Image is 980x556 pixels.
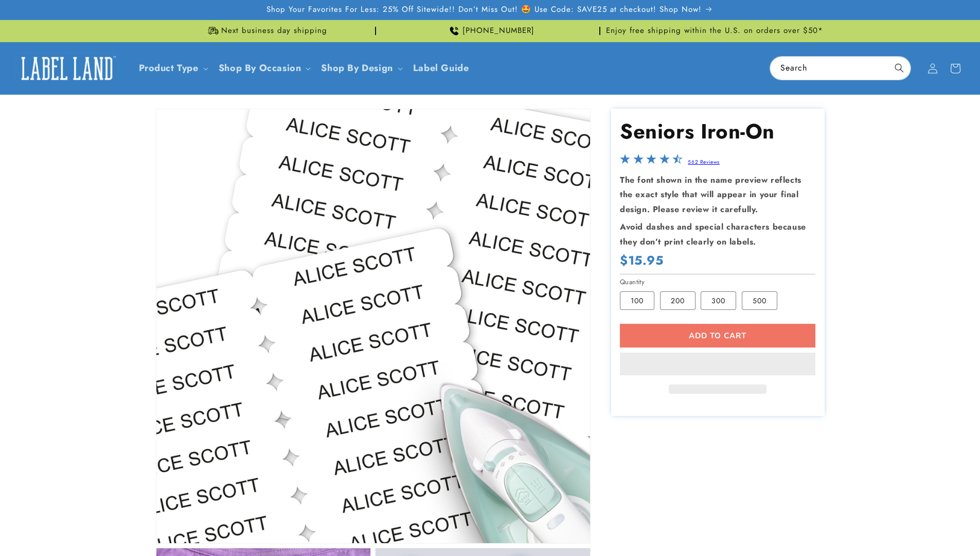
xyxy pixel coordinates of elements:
div: Announcement [380,20,600,42]
summary: Shop By Design [315,56,406,80]
a: 562 Reviews [688,158,720,166]
a: Product Type [139,61,199,75]
label: 300 [701,291,736,310]
span: Enjoy free shipping within the U.S. on orders over $50* [606,26,823,36]
a: Label Guide [407,56,475,80]
span: [PHONE_NUMBER] [462,26,534,36]
span: $15.95 [620,252,664,268]
span: Shop Your Favorites For Less: 25% Off Sitewide!! Don’t Miss Out! 🤩 Use Code: SAVE25 at checkout! ... [266,5,702,15]
div: Announcement [156,20,376,42]
legend: Quantity [620,277,646,287]
span: Shop By Occasion [219,62,301,74]
span: Label Guide [413,62,469,74]
label: 100 [620,291,654,310]
a: Label Land [12,48,122,88]
span: Next business day shipping [221,26,327,36]
label: 200 [660,291,696,310]
summary: Shop By Occasion [212,56,315,80]
label: 500 [742,291,777,310]
button: Search [888,57,911,79]
strong: The font shown in the name preview reflects the exact style that will appear in your final design... [620,174,801,216]
h1: Seniors Iron-On [620,118,815,145]
a: Shop By Design [321,61,393,75]
div: Announcement [604,20,825,42]
strong: Avoid dashes and special characters because they don’t print clearly on labels. [620,221,806,248]
summary: Product Type [133,56,212,80]
img: Label Land [15,53,118,84]
span: 4.4-star overall rating [620,157,683,168]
